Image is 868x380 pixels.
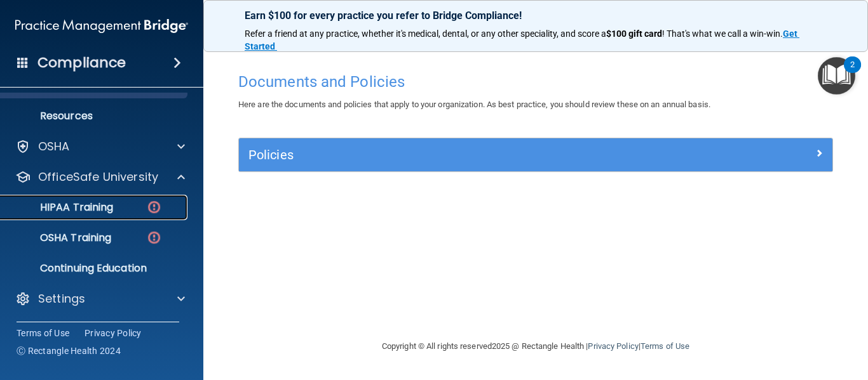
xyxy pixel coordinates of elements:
[606,29,662,39] strong: $100 gift card
[85,327,142,339] a: Privacy Policy
[8,232,111,244] p: OSHA Training
[8,110,182,122] p: Resources
[38,291,85,306] p: Settings
[818,57,855,95] button: Open Resource Center, 2 new notifications
[17,327,69,339] a: Terms of Use
[304,326,768,367] div: Copyright © All rights reserved 2025 @ Rectangle Health | |
[15,139,185,154] a: OSHA
[15,13,188,39] img: PMB logo
[662,29,783,39] span: ! That's what we call a win-win.
[38,139,70,154] p: OSHA
[8,201,113,214] p: HIPAA Training
[238,100,710,109] span: Here are the documents and policies that apply to your organization. As best practice, you should...
[38,169,158,185] p: OfficeSafe University
[8,262,182,275] p: Continuing Education
[245,10,827,22] p: Earn $100 for every practice you refer to Bridge Compliance!
[238,74,833,90] h4: Documents and Policies
[17,344,121,357] span: Ⓒ Rectangle Health 2024
[146,230,162,246] img: danger-circle.6113f641.png
[15,169,185,185] a: OfficeSafe University
[641,341,689,351] a: Terms of Use
[850,65,855,81] div: 2
[248,145,823,165] a: Policies
[248,148,675,162] h5: Policies
[245,29,606,39] span: Refer a friend at any practice, whether it's medical, dental, or any other speciality, and score a
[245,29,799,51] a: Get Started
[146,199,162,215] img: danger-circle.6113f641.png
[37,54,126,72] h4: Compliance
[15,291,185,306] a: Settings
[588,341,638,351] a: Privacy Policy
